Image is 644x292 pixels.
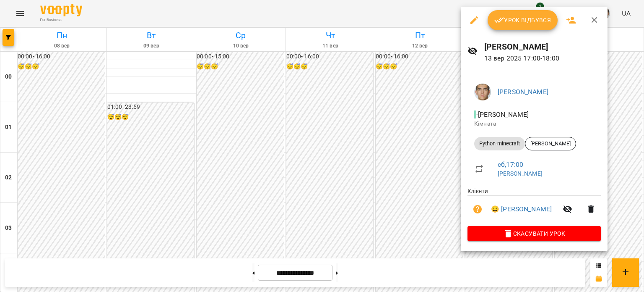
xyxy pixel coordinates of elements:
button: Урок відбувся [488,10,558,30]
span: Урок відбувся [494,15,551,25]
a: [PERSON_NAME] [498,170,543,177]
p: 13 вер 2025 17:00 - 18:00 [484,53,601,63]
div: [PERSON_NAME] [525,137,576,150]
h6: [PERSON_NAME] [484,40,601,53]
button: Візит ще не сплачено. Додати оплату? [467,199,488,219]
p: Кімната [474,120,594,128]
ul: Клієнти [467,187,601,226]
span: Скасувати Урок [474,229,594,239]
span: [PERSON_NAME] [525,140,576,147]
span: Python-minecraft [474,140,525,147]
a: сб , 17:00 [498,160,523,168]
a: 😀 [PERSON_NAME] [491,204,552,214]
a: [PERSON_NAME] [498,88,548,96]
button: Скасувати Урок [467,226,601,241]
img: 290265f4fa403245e7fea1740f973bad.jpg [474,84,491,100]
span: - [PERSON_NAME] [474,110,530,118]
